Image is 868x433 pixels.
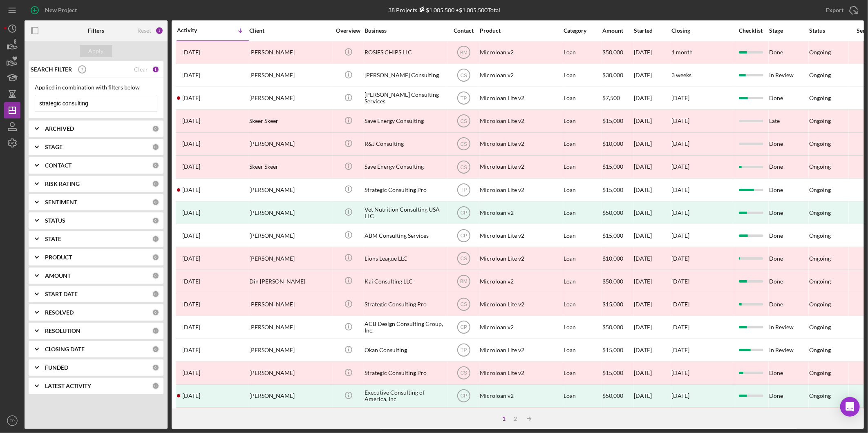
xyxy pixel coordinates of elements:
[45,291,78,297] b: START DATE
[365,385,446,407] div: Executive Consulting of America, Inc
[671,117,689,124] time: [DATE]
[480,156,562,178] div: Microloan Lite v2
[809,72,831,78] div: Ongoing
[249,156,331,178] div: Skeer Skeer
[45,364,68,371] b: FUNDED
[45,383,91,389] b: LATEST ACTIVITY
[417,7,454,13] div: $1,005,500
[602,324,623,330] span: $50,000
[769,202,808,223] div: Done
[809,27,848,34] div: Status
[602,294,633,315] div: $15,000
[460,141,467,147] text: CS
[564,270,602,292] div: Loan
[480,362,562,384] div: Microloan Lite v2
[564,65,602,86] div: Loan
[564,248,602,269] div: Loan
[634,156,671,178] div: [DATE]
[45,162,72,169] b: CONTACT
[249,87,331,109] div: [PERSON_NAME]
[182,393,200,399] time: 2024-07-31 16:28
[25,2,85,18] button: New Project
[769,408,808,430] div: Done
[480,225,562,246] div: Microloan Lite v2
[182,370,200,376] time: 2024-08-23 04:51
[602,362,633,384] div: $15,000
[769,156,808,178] div: Done
[480,87,562,109] div: Microloan Lite v2
[31,66,72,73] b: SEARCH FILTER
[564,110,602,132] div: Loan
[460,233,467,239] text: CP
[769,270,808,292] div: Done
[45,346,85,353] b: CLOSING DATE
[480,294,562,315] div: Microloan Lite v2
[4,413,20,429] button: TP
[564,408,602,430] div: Loan
[182,301,200,308] time: 2024-10-18 17:14
[634,385,671,407] div: [DATE]
[671,49,693,56] time: 1 month
[249,270,331,292] div: Din [PERSON_NAME]
[634,317,671,338] div: [DATE]
[480,27,562,34] div: Product
[564,317,602,338] div: Loan
[769,339,808,361] div: In Review
[602,110,633,132] div: $15,000
[510,415,521,422] div: 2
[480,179,562,201] div: Microloan Lite v2
[498,415,510,422] div: 1
[671,255,689,262] time: [DATE]
[769,317,808,338] div: In Review
[809,141,831,147] div: Ongoing
[152,66,159,73] div: 1
[460,164,467,170] text: CS
[365,248,446,269] div: Lions League LLC
[460,393,467,399] text: CP
[460,302,467,308] text: CS
[480,133,562,155] div: Microloan Lite v2
[480,65,562,86] div: Microloan v2
[809,255,831,262] div: Ongoing
[460,118,467,124] text: CS
[365,408,446,430] div: Anointed Voice LLC
[333,27,364,34] div: Overview
[365,339,446,361] div: Okan Consulting
[564,179,602,201] div: Loan
[634,202,671,223] div: [DATE]
[365,156,446,178] div: Save Energy Consulting
[10,419,15,423] text: TP
[182,95,200,101] time: 2025-04-04 20:27
[365,270,446,292] div: Kai Consulting LLC
[809,118,831,124] div: Ongoing
[480,408,562,430] div: Microloan Lite v2
[249,179,331,201] div: [PERSON_NAME]
[448,27,479,34] div: Contact
[182,210,200,216] time: 2024-12-18 19:23
[134,66,148,73] div: Clear
[634,133,671,155] div: [DATE]
[769,65,808,86] div: In Review
[249,248,331,269] div: [PERSON_NAME]
[152,290,159,298] div: 0
[671,324,689,330] time: [DATE]
[809,347,831,353] div: Ongoing
[564,27,602,34] div: Category
[152,254,159,261] div: 0
[769,294,808,315] div: Done
[460,325,467,330] text: CP
[602,408,633,430] div: $10,000
[249,317,331,338] div: [PERSON_NAME]
[480,339,562,361] div: Microloan Lite v2
[182,255,200,262] time: 2024-11-27 03:49
[564,202,602,223] div: Loan
[809,95,831,101] div: Ongoing
[249,339,331,361] div: [PERSON_NAME]
[45,328,81,334] b: RESOLUTION
[152,309,159,316] div: 0
[769,133,808,155] div: Done
[634,65,671,86] div: [DATE]
[365,294,446,315] div: Strategic Consulting Pro
[769,225,808,246] div: Done
[480,385,562,407] div: Microloan v2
